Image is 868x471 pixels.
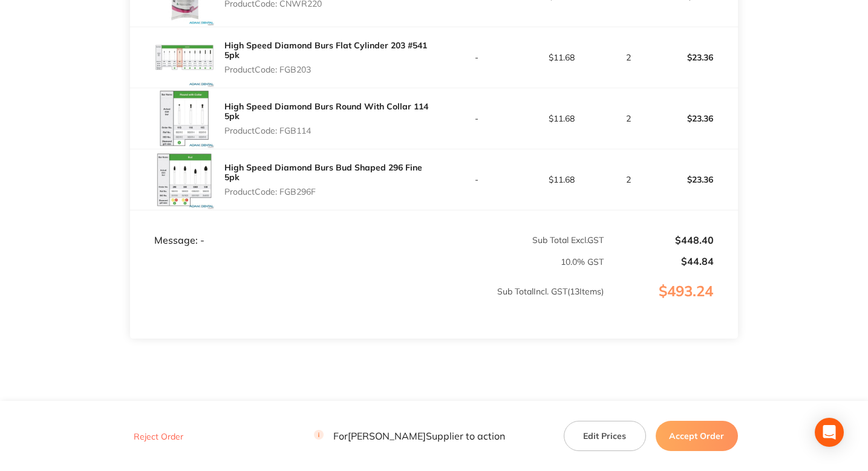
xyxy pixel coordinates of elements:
[605,114,652,123] p: 2
[605,256,714,267] p: $44.84
[224,65,434,74] p: Product Code: FGB203
[224,162,422,183] a: High Speed Diamond Burs Bud Shaped 296 Fine 5pk
[130,210,434,247] td: Message: -
[653,104,737,133] p: $23.36
[314,430,505,442] p: For [PERSON_NAME] Supplier to action
[154,27,215,88] img: dXUwZzg5aA
[154,88,215,149] img: ODI1emhqOA
[435,53,519,62] p: -
[605,235,714,245] p: $448.40
[653,43,737,72] p: $23.36
[653,165,737,194] p: $23.36
[815,418,844,447] div: Open Intercom Messenger
[656,421,738,451] button: Accept Order
[224,126,434,135] p: Product Code: FGB114
[605,283,737,324] p: $493.24
[224,101,428,122] a: High Speed Diamond Burs Round With Collar 114 5pk
[131,287,604,320] p: Sub Total Incl. GST ( 13 Items)
[435,235,604,245] p: Sub Total Excl. GST
[224,40,427,60] a: High Speed Diamond Burs Flat Cylinder 203 #541 5pk
[520,175,604,184] p: $11.68
[435,114,519,123] p: -
[564,421,646,451] button: Edit Prices
[224,187,434,197] p: Product Code: FGB296F
[154,149,215,210] img: ZWo0M2JyMQ
[130,431,187,442] button: Reject Order
[520,53,604,62] p: $11.68
[605,175,652,184] p: 2
[131,257,604,267] p: 10.0 % GST
[520,114,604,123] p: $11.68
[435,175,519,184] p: -
[605,53,652,62] p: 2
